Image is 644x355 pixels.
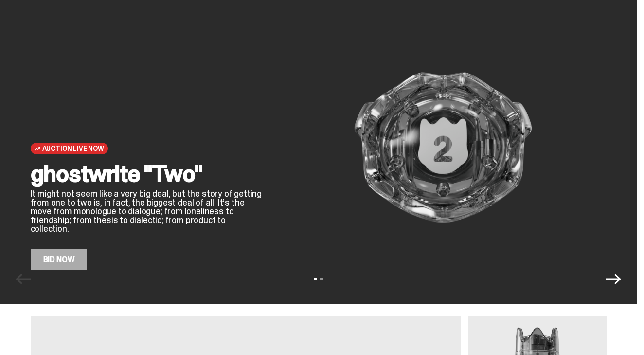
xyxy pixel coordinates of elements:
span: Auction Live Now [42,145,104,152]
img: ghostwrite "Two" [280,25,607,270]
p: It might not seem like a very big deal, but the story of getting from one to two is, in fact, the... [31,189,264,233]
button: View slide 1 [314,278,317,280]
h2: ghostwrite "Two" [31,162,264,186]
button: Next [606,271,621,287]
a: Bid Now [31,249,88,270]
button: View slide 2 [320,278,323,280]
